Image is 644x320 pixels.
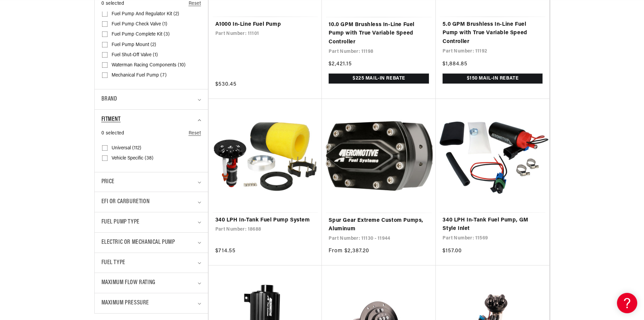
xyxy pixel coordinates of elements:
[112,62,186,68] span: Waterman Racing Components (10)
[101,278,156,288] span: Maximum Flow Rating
[101,177,115,187] span: Price
[112,72,167,79] span: Mechanical Fuel Pump (7)
[101,293,201,313] summary: Maximum Pressure (0 selected)
[101,89,201,109] summary: Brand (0 selected)
[112,145,141,151] span: Universal (112)
[101,273,201,293] summary: Maximum Flow Rating (0 selected)
[443,216,543,233] a: 340 LPH In-Tank Fuel Pump, GM Style Inlet
[443,20,543,46] a: 5.0 GPM Brushless In-Line Fuel Pump with True Variable Speed Controller
[112,21,167,27] span: Fuel Pump Check Valve (1)
[112,42,156,48] span: Fuel Pump Mount (2)
[215,216,315,225] a: 340 LPH In-Tank Fuel Pump System
[112,52,158,58] span: Fuel Shut-Off Valve (1)
[112,155,153,162] span: Vehicle Specific (38)
[101,253,201,273] summary: Fuel Type (0 selected)
[101,298,149,308] span: Maximum Pressure
[112,11,179,17] span: Fuel Pump and Regulator Kit (2)
[101,238,175,248] span: Electric or Mechanical Pump
[329,216,429,234] a: Spur Gear Extreme Custom Pumps, Aluminum
[101,192,201,212] summary: EFI or Carburetion (0 selected)
[101,130,124,137] span: 0 selected
[112,31,170,38] span: Fuel Pump Complete Kit (3)
[101,94,117,104] span: Brand
[101,233,201,253] summary: Electric or Mechanical Pump (0 selected)
[101,172,201,192] summary: Price
[189,130,201,137] a: Reset
[101,197,150,207] span: EFI or Carburetion
[329,21,429,47] a: 10.0 GPM Brushless In-Line Fuel Pump with True Variable Speed Controller
[101,115,121,125] span: Fitment
[101,258,125,268] span: Fuel Type
[215,20,315,29] a: A1000 In-Line Fuel Pump
[101,217,140,227] span: Fuel Pump Type
[101,212,201,232] summary: Fuel Pump Type (0 selected)
[101,110,201,130] summary: Fitment (0 selected)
